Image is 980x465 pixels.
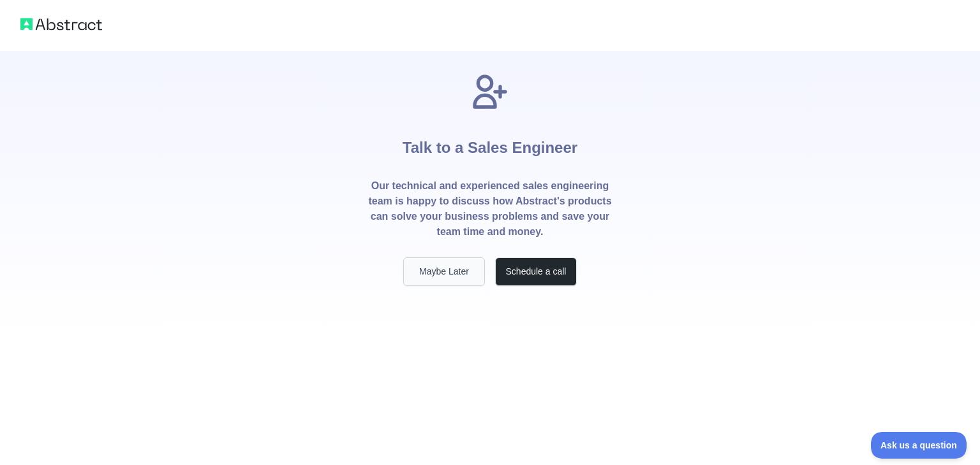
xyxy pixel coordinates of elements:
img: Abstract logo [20,15,102,33]
iframe: Toggle Customer Support [871,432,967,459]
h1: Talk to a Sales Engineer [403,112,577,178]
button: Maybe Later [403,257,485,286]
p: Our technical and experienced sales engineering team is happy to discuss how Abstract's products ... [367,178,612,240]
button: Schedule a call [495,257,577,286]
